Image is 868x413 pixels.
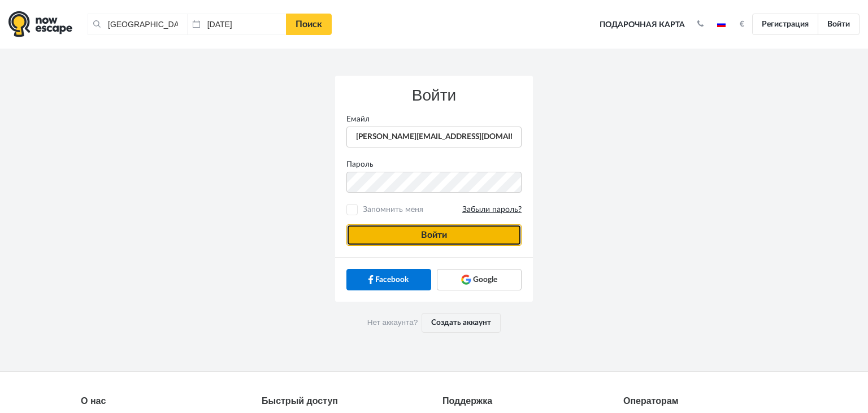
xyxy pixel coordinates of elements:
button: € [734,19,750,30]
a: Забыли пароль? [462,205,522,215]
h3: Войти [346,87,522,105]
button: Войти [346,224,522,246]
span: Facebook [375,274,409,285]
label: Пароль [338,159,530,170]
div: Быстрый доступ [262,394,426,408]
span: Запомнить меня [360,204,522,215]
img: ru.jpg [717,21,726,27]
input: Город или название квеста [88,14,187,35]
label: Емайл [338,114,530,125]
div: Поддержка [442,394,606,408]
div: О нас [81,394,245,408]
a: Facebook [346,269,431,290]
a: Google [437,269,522,290]
input: Запомнить меняЗабыли пароль? [349,206,356,214]
div: Нет аккаунта? [335,302,533,344]
strong: € [740,20,744,28]
span: Google [473,274,497,285]
img: logo [8,11,72,37]
a: Подарочная карта [596,12,689,37]
input: Дата [187,14,287,35]
div: Операторам [623,394,787,408]
a: Создать аккаунт [422,313,501,332]
a: Регистрация [752,14,818,35]
a: Поиск [286,14,332,35]
a: Войти [818,14,860,35]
